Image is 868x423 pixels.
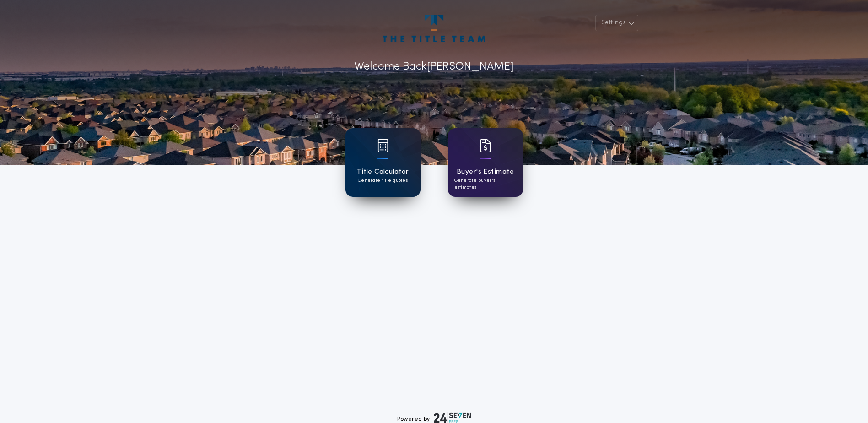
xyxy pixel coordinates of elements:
[377,139,388,152] img: card icon
[345,128,421,197] a: card iconTitle CalculatorGenerate title quotes
[454,177,517,191] p: Generate buyer's estimates
[356,167,409,177] h1: Title Calculator
[354,59,514,75] p: Welcome Back [PERSON_NAME]
[595,15,638,31] button: Settings
[448,128,523,197] a: card iconBuyer's EstimateGenerate buyer's estimates
[457,167,514,177] h1: Buyer's Estimate
[383,15,485,42] img: account-logo
[480,139,491,152] img: card icon
[358,177,408,184] p: Generate title quotes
